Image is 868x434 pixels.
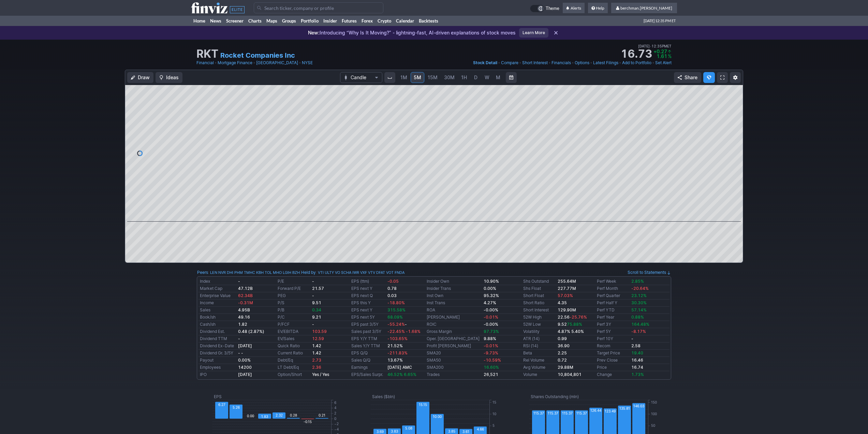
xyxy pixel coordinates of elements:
a: Short Ratio [523,300,544,305]
td: Insider Trans [425,285,482,292]
span: D [474,74,477,80]
td: Perf Week [595,278,630,285]
b: 22.56 [558,314,587,320]
b: -0.00% [484,322,498,327]
p: Introducing “Why Is It Moving?” - lightning-fast, AI-driven explanations of stock moves [308,29,516,36]
b: 4.95B [238,307,250,312]
a: Financial [196,59,214,66]
td: Perf Year [595,314,630,321]
b: 26,521 [484,372,498,377]
a: Home [191,16,208,26]
a: Dividend Ex-Date [200,343,234,348]
span: 1M [400,74,407,80]
b: -0.00% [484,307,498,312]
b: 47.12B [238,286,253,291]
a: Futures [339,16,359,26]
a: DFAT [376,269,385,276]
a: Short Interest [522,59,548,66]
b: 36.90 [558,343,570,348]
td: 52W Low [522,321,556,328]
a: 0.48 (2.87%) [238,329,264,334]
td: P/B [276,307,311,314]
td: Book/sh [198,314,237,321]
td: [PERSON_NAME] [425,314,482,321]
a: SCHA [341,269,351,276]
td: EPS past 3/5Y [350,321,386,328]
a: 15M [425,72,441,83]
span: [DATE] 12:35 PM ET [644,16,676,26]
span: 16.60% [484,365,499,370]
td: Volatility [522,328,556,335]
a: 19.40 [631,350,643,355]
b: - [312,293,314,298]
td: Rel Volume [522,357,556,364]
a: Learn More [519,28,548,38]
a: NVR [218,269,226,276]
td: Debt/Eq [276,357,311,364]
a: 1M [397,72,410,83]
a: VTV [368,269,375,276]
span: M [496,74,500,80]
a: KBH [256,269,264,276]
td: Inst Trans [425,299,482,307]
span: -211.83% [387,350,408,355]
span: Latest Filings [593,60,618,65]
text: 15 [492,400,496,404]
b: - [312,322,314,327]
span: -25.76% [570,314,587,320]
td: Option/Short [276,371,311,378]
a: TOL [265,269,272,276]
b: 0.00% [238,358,251,363]
text: EPS [214,394,222,399]
b: 16.46 [631,358,643,363]
a: Groups [280,16,298,26]
span: 62.34B [238,293,253,298]
a: Theme [530,5,559,12]
span: 0.88% [631,314,644,320]
button: Explore new features [703,72,715,83]
span: • [215,59,217,66]
a: Forex [359,16,375,26]
button: Interval [384,72,395,83]
td: Sales Q/Q [350,357,386,364]
small: [DATE] AMC [387,365,412,370]
span: • [619,59,621,66]
td: Shs Outstand [522,278,556,285]
input: Search [254,2,383,13]
td: Forward P/E [276,285,311,292]
a: Target Price [597,350,620,355]
span: -1.68% [406,329,421,334]
td: SMA200 [425,364,482,371]
b: 0.00% [484,286,496,291]
a: D [470,72,481,83]
a: IWR [352,269,359,276]
a: LGIH [283,269,291,276]
text: Shares Outstanding (mln) [531,394,579,399]
td: Insider Own [425,278,482,285]
b: 9.52 [558,322,582,327]
a: Alerts [563,3,585,14]
span: berchman.[PERSON_NAME] [620,5,672,11]
button: Chart Type [340,72,382,83]
td: EPS Q/Q [350,350,386,357]
b: 2.25 [558,350,567,355]
td: ROA [425,307,482,314]
div: | : [300,269,404,276]
b: 129.90M [558,307,576,312]
a: Set Alert [655,59,672,66]
span: -0.31M [238,300,253,305]
td: Perf YTD [595,307,630,314]
b: 10.90% [484,279,499,284]
td: IPO [198,371,237,378]
td: Change [595,371,630,378]
span: 2.73 [312,358,321,363]
b: 2.58 [631,343,641,348]
span: Draw [138,74,150,81]
button: Ideas [156,72,182,83]
strong: 16.73 [620,48,652,59]
span: -55.24% [387,322,405,327]
b: 0.72 [558,358,567,363]
td: Sales [198,307,237,314]
td: P/C [276,314,311,321]
a: LEN [210,269,217,276]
